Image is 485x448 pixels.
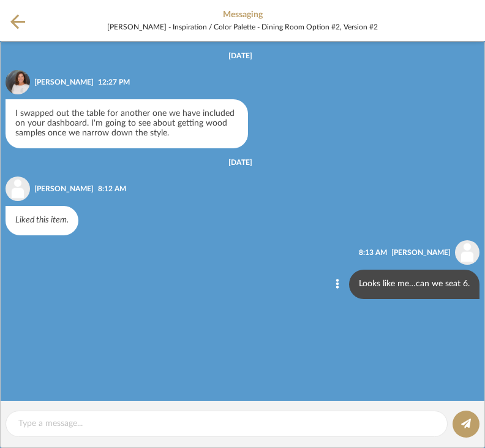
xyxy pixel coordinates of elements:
[98,77,130,88] div: 12:27 PM
[391,247,451,258] div: [PERSON_NAME]
[34,183,94,194] div: [PERSON_NAME]
[223,10,263,20] span: Messaging
[34,77,94,88] div: [PERSON_NAME]
[228,51,252,60] div: [DATE]
[349,270,479,299] div: Looks like me…can we seat 6.
[6,99,248,148] div: I swapped out the table for another one we have included on your dashboard. I'm going to see abou...
[359,247,387,258] div: 8:13 AM
[455,240,479,265] img: user_avatar.png
[6,70,30,94] img: 469f4fe9-1b62-4cef-abec-f5031b2da093.png
[98,183,126,194] div: 8:12 AM
[228,158,252,167] div: [DATE]
[107,23,378,31] span: [PERSON_NAME] - Inspiration / Color Palette - Dining Room Option #2, Version #2
[6,206,78,235] div: Liked this item.
[6,177,30,201] img: user_avatar.png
